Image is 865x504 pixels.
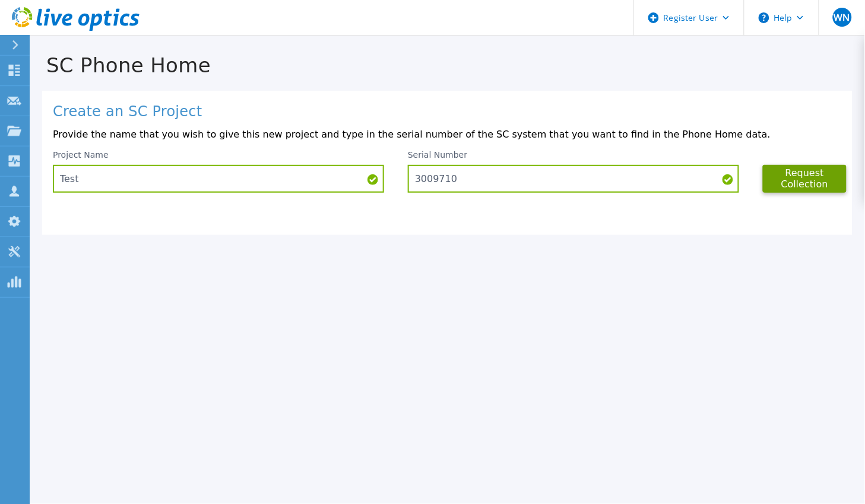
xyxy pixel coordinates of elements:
[30,54,865,77] h1: SC Phone Home
[408,151,467,159] label: Serial Number
[53,165,384,193] input: Enter Project Name
[408,165,739,193] input: Enter Serial Number
[53,129,842,140] p: Provide the name that you wish to give this new project and type in the serial number of the SC s...
[53,104,842,120] h1: Create an SC Project
[834,12,850,22] span: WN
[53,151,109,159] label: Project Name
[763,165,847,193] button: Request Collection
